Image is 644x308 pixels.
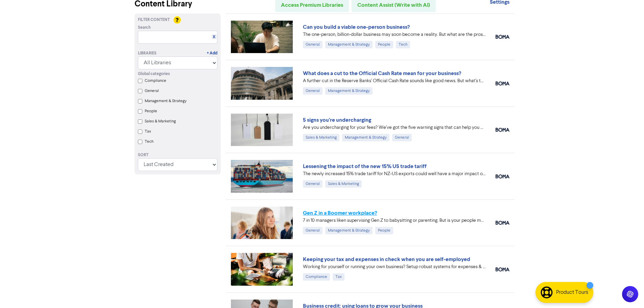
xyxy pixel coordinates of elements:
div: Filter Content [138,17,217,23]
div: General [303,180,323,188]
a: Lessening the impact of the new 15% US trade tariff [303,163,427,170]
div: General [303,87,323,95]
div: 7 in 10 managers liken supervising Gen Z to babysitting or parenting. But is your people manageme... [303,217,485,224]
div: People [375,41,393,48]
a: + Add [207,50,217,56]
div: The one-person, billion-dollar business may soon become a reality. But what are the pros and cons... [303,31,485,38]
div: Tech [396,41,410,48]
a: Can you build a viable one-person business? [303,24,410,30]
div: Sales & Marketing [303,134,339,141]
span: Search [138,25,151,31]
div: Management & Strategy [325,41,373,48]
img: boma [496,221,509,225]
img: boma_accounting [496,267,509,271]
img: boma [496,174,509,179]
img: boma [496,81,509,86]
a: Gen Z in a Boomer workplace? [303,210,377,216]
div: Management & Strategy [325,227,373,234]
div: Are you undercharging for your fees? We’ve got the five warning signs that can help you diagnose ... [303,124,485,131]
div: People [375,227,393,234]
div: Management & Strategy [342,134,389,141]
label: Sales & Marketing [145,118,176,124]
a: X [213,34,215,40]
label: Compliance [145,78,166,84]
label: General [145,88,159,94]
a: 5 signs you’re undercharging [303,117,371,123]
div: General [303,41,323,48]
div: The newly increased 15% trade tariff for NZ-US exports could well have a major impact on your mar... [303,170,485,177]
iframe: Chat Widget [610,276,644,308]
div: A further cut in the Reserve Banks’ Official Cash Rate sounds like good news. But what’s the real... [303,77,485,85]
a: Keeping your tax and expenses in check when you are self-employed [303,256,470,263]
div: Management & Strategy [325,87,373,95]
div: Libraries [138,50,157,56]
div: Global categories [138,71,217,77]
div: Sort [138,152,217,158]
div: Sales & Marketing [325,180,362,188]
label: People [145,108,157,114]
img: boma [496,35,509,39]
label: Management & Strategy [145,98,187,104]
label: Tax [145,128,151,135]
div: Working for yourself or running your own business? Setup robust systems for expenses & tax requir... [303,263,485,270]
a: What does a cut to the Official Cash Rate mean for your business? [303,70,461,77]
div: General [392,134,412,141]
label: Tech [145,139,153,145]
div: Tax [333,273,344,281]
img: boma_accounting [496,128,509,132]
div: General [303,227,323,234]
div: Compliance [303,273,330,281]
